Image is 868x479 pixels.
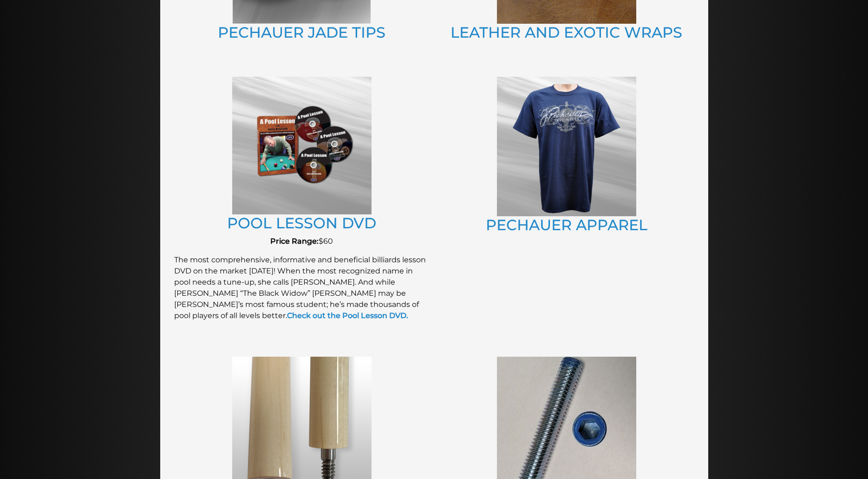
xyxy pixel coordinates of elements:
[218,23,385,41] a: PECHAUER JADE TIPS
[486,216,647,234] a: PECHAUER APPAREL
[287,311,408,320] a: Check out the Pool Lesson DVD.
[174,254,430,321] p: The most comprehensive, informative and beneficial billiards lesson DVD on the market [DATE]! Whe...
[227,214,376,232] a: POOL LESSON DVD
[450,23,682,41] a: LEATHER AND EXOTIC WRAPS
[270,237,319,246] strong: Price Range:
[174,236,430,247] p: $60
